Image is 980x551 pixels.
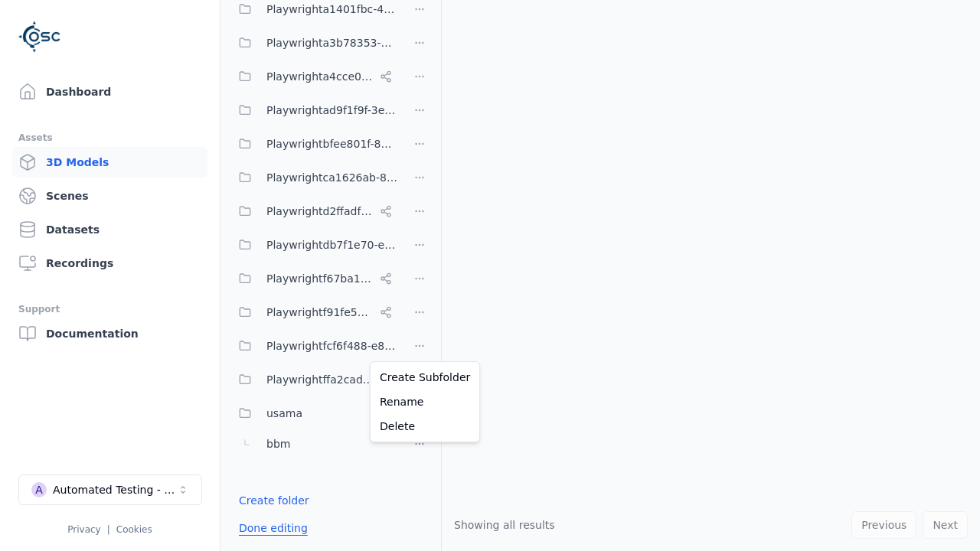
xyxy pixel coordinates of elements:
a: Rename [374,390,476,414]
a: Delete [374,414,476,439]
a: Create Subfolder [374,365,476,390]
